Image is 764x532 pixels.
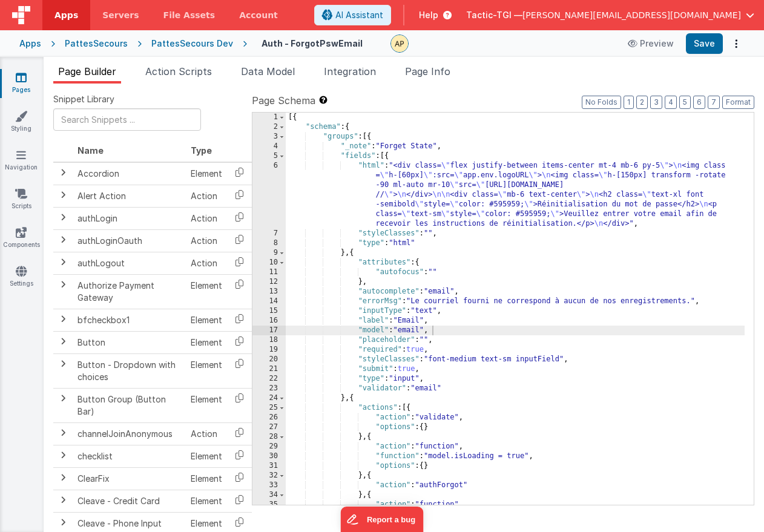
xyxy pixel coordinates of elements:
div: 21 [252,364,286,374]
td: Element [186,467,227,490]
button: No Folds [582,96,621,109]
div: 26 [252,413,286,422]
div: 17 [252,326,286,335]
td: Element [186,388,227,422]
div: PattesSecours [65,38,128,50]
span: File Assets [163,9,216,21]
input: Search Snippets ... [53,108,201,131]
span: [PERSON_NAME][EMAIL_ADDRESS][DOMAIN_NAME] [522,9,741,21]
td: Element [186,445,227,467]
td: Action [186,185,227,207]
div: 27 [252,422,286,432]
td: authLoginOauth [73,229,186,252]
td: Element [186,353,227,388]
div: 34 [252,490,286,500]
td: Action [186,252,227,274]
td: Accordion [73,162,186,185]
button: Preview [621,34,681,53]
td: Element [186,331,227,353]
td: Authorize Payment Gateway [73,274,186,309]
div: 33 [252,481,286,490]
button: 2 [636,96,648,109]
td: Button [73,331,186,353]
td: Button - Dropdown with choices [73,353,186,388]
div: 6 [252,161,286,229]
div: 29 [252,442,286,452]
button: Options [728,35,745,52]
div: 35 [252,500,286,510]
div: Apps [19,38,41,50]
span: Page Builder [58,65,116,77]
span: AI Assistant [335,9,383,21]
td: authLogout [73,252,186,274]
img: c78abd8586fb0502950fd3f28e86ae42 [391,35,408,52]
div: 3 [252,132,286,142]
div: 20 [252,355,286,364]
span: Snippet Library [53,93,114,105]
span: Servers [102,9,139,21]
div: 7 [252,229,286,238]
button: Tactic-TGI — [PERSON_NAME][EMAIL_ADDRESS][DOMAIN_NAME] [466,9,754,21]
span: Page Info [405,65,450,77]
button: Save [686,33,723,54]
span: Data Model [241,65,295,77]
button: 3 [650,96,662,109]
td: authLogin [73,207,186,229]
button: 4 [665,96,677,109]
div: 32 [252,471,286,481]
button: 6 [693,96,705,109]
div: 14 [252,297,286,306]
div: 24 [252,393,286,403]
button: 7 [708,96,720,109]
td: Action [186,229,227,252]
td: Cleave - Credit Card [73,490,186,512]
span: Name [77,145,104,156]
div: 30 [252,452,286,461]
td: channelJoinAnonymous [73,422,186,445]
td: ClearFix [73,467,186,490]
button: Format [722,96,754,109]
button: 5 [679,96,691,109]
span: Help [419,9,438,21]
div: 22 [252,374,286,384]
iframe: Marker.io feedback button [341,507,424,532]
div: 5 [252,151,286,161]
div: 16 [252,316,286,326]
div: 8 [252,238,286,248]
div: 23 [252,384,286,393]
td: Action [186,207,227,229]
div: 19 [252,345,286,355]
td: Element [186,309,227,331]
td: Button Group (Button Bar) [73,388,186,422]
div: 31 [252,461,286,471]
td: bfcheckbox1 [73,309,186,331]
span: Integration [324,65,376,77]
td: checklist [73,445,186,467]
span: Apps [54,9,78,21]
h4: Auth - ForgotPswEmail [262,39,363,48]
div: 13 [252,287,286,297]
button: AI Assistant [314,5,391,25]
button: 1 [624,96,634,109]
div: 15 [252,306,286,316]
td: Element [186,274,227,309]
div: 1 [252,113,286,122]
div: 4 [252,142,286,151]
div: PattesSecours Dev [151,38,233,50]
div: 12 [252,277,286,287]
td: Element [186,490,227,512]
span: Type [191,145,212,156]
div: 9 [252,248,286,258]
td: Action [186,422,227,445]
span: Page Schema [252,93,315,108]
div: 11 [252,268,286,277]
div: 10 [252,258,286,268]
div: 25 [252,403,286,413]
div: 2 [252,122,286,132]
div: 18 [252,335,286,345]
td: Element [186,162,227,185]
span: Action Scripts [145,65,212,77]
span: Tactic-TGI — [466,9,522,21]
div: 28 [252,432,286,442]
td: Alert Action [73,185,186,207]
